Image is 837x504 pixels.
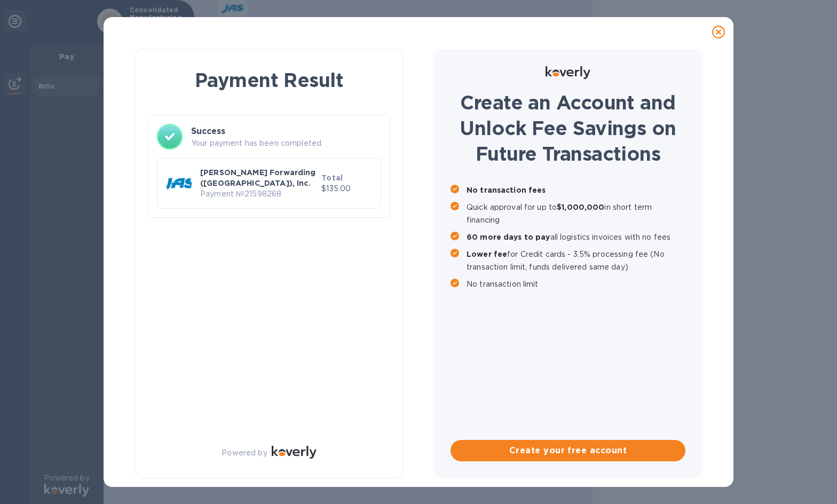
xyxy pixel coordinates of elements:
b: 60 more days to pay [467,233,550,241]
p: all logistics invoices with no fees [467,231,685,243]
p: Quick approval for up to in short term financing [467,201,685,226]
button: Create your free account [451,440,685,461]
b: Lower fee [467,250,507,258]
h1: Create an Account and Unlock Fee Savings on Future Transactions [451,90,685,167]
b: No transaction fees [467,186,546,194]
p: for Credit cards - 3.5% processing fee (No transaction limit, funds delivered same day) [467,248,685,273]
img: Logo [272,446,317,459]
p: [PERSON_NAME] Forwarding ([GEOGRAPHIC_DATA]), Inc. [200,167,317,188]
span: Create your free account [459,444,677,457]
p: $135.00 [321,183,372,194]
img: Logo [546,66,590,79]
h1: Payment Result [152,67,386,93]
p: No transaction limit [467,278,685,290]
p: Payment № 21598268 [200,188,317,200]
p: Powered by [222,447,267,459]
b: Total [321,174,343,182]
h3: Success [191,125,381,138]
b: $1,000,000 [557,203,604,211]
p: Your payment has been completed. [191,138,381,149]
